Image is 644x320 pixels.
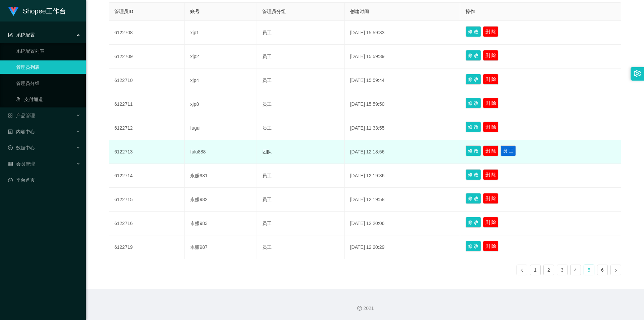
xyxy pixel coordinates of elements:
[257,188,345,212] td: 员工
[483,241,498,252] button: 删 除
[570,265,581,275] li: 4
[350,173,384,178] span: [DATE] 12:19:36
[8,129,35,134] span: 内容中心
[466,26,481,37] button: 修 改
[8,145,13,150] i: 图标: check-circle-o
[597,265,607,275] a: 6
[257,92,345,116] td: 员工
[16,93,80,106] a: 图标: usergroup-add-o支付通道
[8,32,35,38] span: 系统配置
[350,54,384,59] span: [DATE] 15:59:39
[8,162,13,166] i: 图标: table
[350,244,384,250] span: [DATE] 12:20:29
[185,68,257,92] td: xjp4
[350,101,384,107] span: [DATE] 15:59:50
[109,235,185,259] td: 6122719
[543,265,554,275] li: 2
[483,169,498,180] button: 删 除
[466,9,475,14] span: 操作
[109,140,185,164] td: 6122713
[466,145,481,156] button: 修 改
[500,145,516,156] button: 员 工
[483,217,498,228] button: 删 除
[109,68,185,92] td: 6122710
[571,265,581,275] a: 4
[483,98,498,108] button: 删 除
[91,305,639,312] div: 2021
[350,9,369,14] span: 创建时间
[114,9,133,14] span: 管理员ID
[483,122,498,132] button: 删 除
[185,92,257,116] td: xjp8
[109,212,185,235] td: 6122716
[466,241,481,252] button: 修 改
[597,265,608,275] li: 6
[109,116,185,140] td: 6122712
[466,98,481,108] button: 修 改
[257,212,345,235] td: 员工
[185,235,257,259] td: 永赚987
[483,26,498,37] button: 删 除
[466,50,481,61] button: 修 改
[466,169,481,180] button: 修 改
[185,21,257,45] td: xjp1
[8,33,13,37] i: 图标: form
[634,70,641,77] i: 图标: setting
[185,164,257,188] td: 永赚981
[483,74,498,85] button: 删 除
[557,265,568,275] li: 3
[8,173,80,187] a: 图标: dashboard平台首页
[190,9,200,14] span: 账号
[16,77,80,90] a: 管理员分组
[8,161,35,167] span: 会员管理
[466,217,481,228] button: 修 改
[16,60,80,74] a: 管理员列表
[466,193,481,204] button: 修 改
[257,116,345,140] td: 员工
[8,8,66,13] a: Shopee工作台
[530,265,540,275] a: 1
[8,113,35,118] span: 产品管理
[16,44,80,58] a: 系统配置列表
[257,68,345,92] td: 员工
[584,265,594,275] a: 5
[466,122,481,132] button: 修 改
[185,116,257,140] td: fugui
[350,30,384,35] span: [DATE] 15:59:33
[23,0,66,22] h1: Shopee工作台
[8,113,13,118] i: 图标: appstore-o
[109,92,185,116] td: 6122711
[517,265,527,275] li: 上一页
[610,265,621,275] li: 下一页
[483,50,498,61] button: 删 除
[520,268,524,272] i: 图标: left
[350,149,384,154] span: [DATE] 12:18:56
[350,221,384,226] span: [DATE] 12:20:06
[483,193,498,204] button: 删 除
[350,78,384,83] span: [DATE] 15:59:44
[530,265,541,275] li: 1
[257,21,345,45] td: 员工
[185,45,257,68] td: xjp2
[257,164,345,188] td: 员工
[8,129,13,134] i: 图标: profile
[8,145,35,150] span: 数据中心
[109,188,185,212] td: 6122715
[466,74,481,85] button: 修 改
[262,9,286,14] span: 管理员分组
[109,164,185,188] td: 6122714
[185,140,257,164] td: fulu888
[557,265,567,275] a: 3
[257,140,345,164] td: 团队
[185,212,257,235] td: 永赚983
[257,45,345,68] td: 员工
[109,21,185,45] td: 6122708
[357,306,362,311] i: 图标: copyright
[257,235,345,259] td: 员工
[8,7,19,16] img: logo.9652507e.png
[350,197,384,202] span: [DATE] 12:19:58
[614,268,618,272] i: 图标: right
[483,145,498,156] button: 删 除
[350,125,384,131] span: [DATE] 11:33:55
[584,265,594,275] li: 5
